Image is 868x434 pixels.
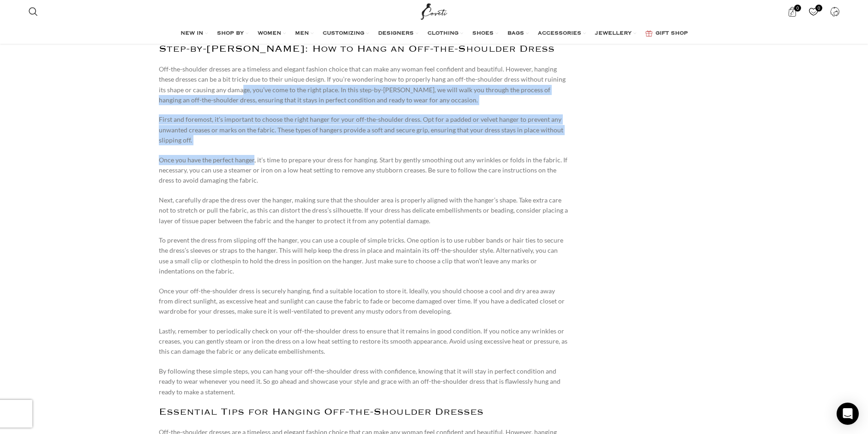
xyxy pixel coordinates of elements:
a: Site logo [419,7,450,15]
p: Next, carefully drape the dress over the hanger, making sure that the shoulder area is properly a... [159,195,568,226]
a: SHOES [472,24,498,43]
h2: Essential Tips for Hanging Off-the-Shoulder Dresses [159,406,568,418]
span: DESIGNERS [378,30,414,37]
a: DESIGNERS [378,24,418,43]
span: GIFT SHOP [656,30,688,37]
a: BAGS [507,24,529,43]
p: First and foremost, it’s important to choose the right hanger for your off-the-shoulder dress. Op... [159,114,568,145]
p: Once your off-the-shoulder dress is securely hanging, find a suitable location to store it. Ideal... [159,286,568,317]
a: JEWELLERY [595,24,636,43]
div: Main navigation [24,24,844,43]
span: ACCESSORIES [538,30,581,37]
a: WOMEN [258,24,286,43]
span: JEWELLERY [595,30,632,37]
span: SHOES [472,30,494,37]
img: GiftBag [645,30,652,36]
a: 0 [804,2,823,21]
a: CUSTOMIZING [323,24,369,43]
span: SHOP BY [217,30,244,37]
a: GIFT SHOP [645,24,688,43]
span: NEW IN [181,30,203,37]
a: CLOTHING [428,24,463,43]
p: Once you have the perfect hanger, it’s time to prepare your dress for hanging. Start by gently sm... [159,155,568,186]
p: By following these simple steps, you can hang your off-the-shoulder dress with confidence, knowin... [159,366,568,397]
p: To prevent the dress from slipping off the hanger, you can use a couple of simple tricks. One opt... [159,235,568,277]
h2: Step-by-[PERSON_NAME]: How to Hang an Off-the-Shoulder Dress [159,43,568,55]
a: NEW IN [181,24,208,43]
div: My Wishlist [804,2,823,21]
a: MEN [295,24,313,43]
span: MEN [295,30,309,37]
span: CLOTHING [428,30,458,37]
a: 0 [783,2,802,21]
span: WOMEN [258,30,281,37]
a: ACCESSORIES [538,24,586,43]
span: BAGS [507,30,524,37]
a: SHOP BY [217,24,248,43]
a: Search [24,2,42,21]
p: Off-the-shoulder dresses are a timeless and elegant fashion choice that can make any woman feel c... [159,64,568,106]
span: CUSTOMIZING [323,30,364,37]
span: 0 [815,5,822,12]
p: Lastly, remember to periodically check on your off-the-shoulder dress to ensure that it remains i... [159,326,568,357]
span: 0 [794,5,801,12]
div: Open Intercom Messenger [837,403,859,425]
